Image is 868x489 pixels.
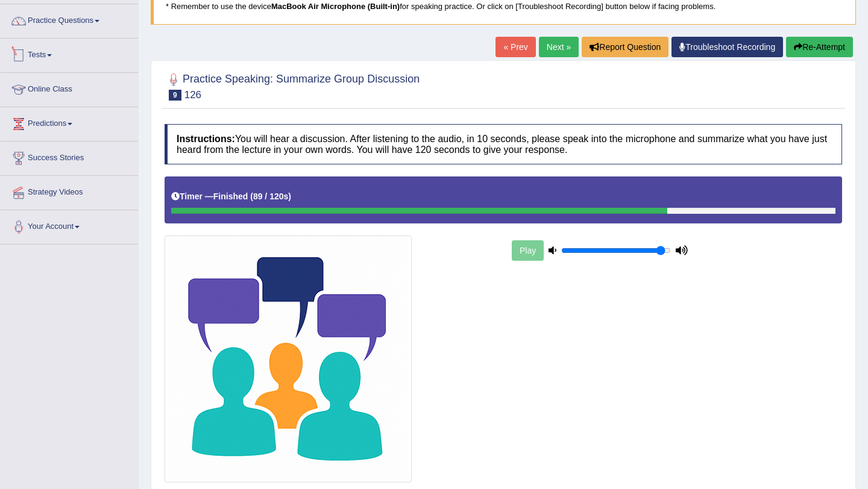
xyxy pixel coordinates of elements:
[253,192,288,201] b: 89 / 120s
[1,39,138,69] a: Tests
[250,192,253,201] b: (
[786,37,853,57] button: Re-Attempt
[177,134,235,144] b: Instructions:
[1,107,138,137] a: Predictions
[1,73,138,103] a: Online Class
[1,210,138,240] a: Your Account
[184,89,201,101] small: 126
[1,142,138,172] a: Success Stories
[671,37,783,57] a: Troubleshoot Recording
[271,2,400,11] b: MacBook Air Microphone (Built-in)
[165,124,842,164] h4: You will hear a discussion. After listening to the audio, in 10 seconds, please speak into the mi...
[582,37,668,57] button: Report Question
[539,37,579,57] a: Next »
[213,192,248,201] b: Finished
[1,4,138,34] a: Practice Questions
[288,192,291,201] b: )
[171,192,291,201] h5: Timer —
[1,176,138,206] a: Strategy Videos
[169,90,181,101] span: 9
[165,70,420,101] h2: Practice Speaking: Summarize Group Discussion
[495,37,535,57] a: « Prev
